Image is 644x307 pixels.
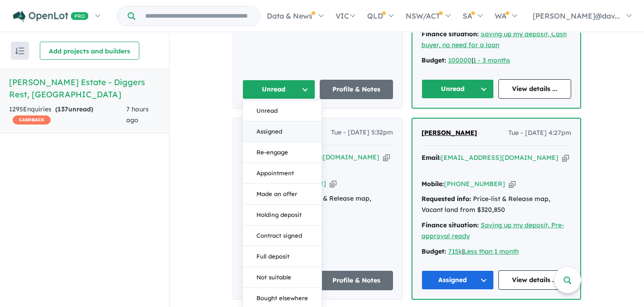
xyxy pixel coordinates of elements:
[421,270,494,290] button: Assigned
[421,56,446,64] strong: Budget:
[243,101,322,121] button: Unread
[243,142,322,163] button: Re-engage
[448,247,462,255] a: 715k
[243,163,322,184] button: Appointment
[55,105,93,113] strong: ( unread)
[243,246,322,267] button: Full deposit
[40,42,139,60] button: Add projects and builders
[243,121,322,142] button: Assigned
[13,11,89,22] img: Openlot PRO Logo White
[243,205,322,225] button: Holding deposit
[57,105,68,113] span: 137
[421,55,571,66] div: |
[421,180,444,188] strong: Mobile:
[262,153,379,161] a: [EMAIL_ADDRESS][DOMAIN_NAME]
[421,195,471,203] strong: Requested info:
[444,180,505,188] a: [PHONE_NUMBER]
[15,48,24,54] img: sort.svg
[473,56,510,64] a: 1 - 3 months
[508,128,571,139] span: Tue - [DATE] 4:27pm
[13,115,51,125] span: CASHBACK
[126,105,149,124] span: 7 hours ago
[421,221,564,240] a: Saving up my deposit, Pre-approval ready
[421,153,441,162] strong: Email:
[498,270,571,290] a: View details ...
[533,11,620,20] span: [PERSON_NAME]@dav...
[421,194,571,216] div: Price-list & Release map, Vacant land from $320,850
[9,76,160,101] h5: [PERSON_NAME] Estate - Diggers Rest , [GEOGRAPHIC_DATA]
[331,127,393,138] span: Tue - [DATE] 5:32pm
[243,267,322,288] button: Not suitable
[320,80,393,99] a: Profile & Notes
[509,179,516,189] button: Copy
[243,225,322,246] button: Contract signed
[383,153,390,162] button: Copy
[562,153,569,163] button: Copy
[242,80,316,99] button: Unread
[421,129,477,137] span: [PERSON_NAME]
[9,104,126,126] div: 1295 Enquir ies
[421,30,567,49] a: Saving up my deposit, Cash buyer, no need for a loan
[421,30,479,38] strong: Finance situation:
[330,179,336,188] button: Copy
[441,153,559,162] a: [EMAIL_ADDRESS][DOMAIN_NAME]
[320,271,393,290] a: Profile & Notes
[498,79,571,99] a: View details ...
[448,56,472,64] a: 100000
[421,128,477,139] a: [PERSON_NAME]
[421,79,494,99] button: Unread
[421,246,571,257] div: |
[421,221,479,229] strong: Finance situation:
[464,247,519,255] a: Less than 1 month
[421,247,446,255] strong: Budget:
[265,179,326,187] a: [PHONE_NUMBER]
[243,184,322,205] button: Made an offer
[137,6,258,26] input: Try estate name, suburb, builder or developer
